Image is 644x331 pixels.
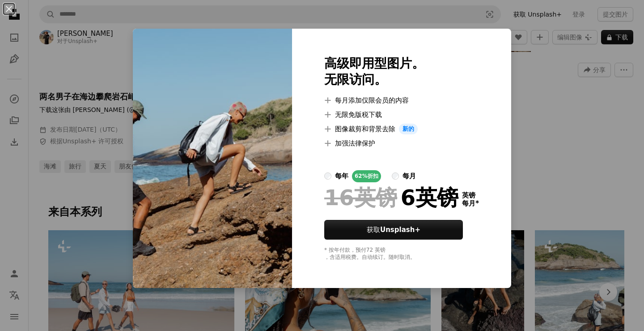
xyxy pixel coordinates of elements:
font: 新的 [402,125,414,132]
font: 折扣 [368,173,378,179]
font: 英镑 [462,191,475,199]
font: 62% [355,173,368,179]
font: 16英镑 [324,185,397,210]
font: ，含适用税费。自动续订。随时取消。 [324,254,415,260]
font: 每年 [335,172,348,180]
font: Unsplash+ [380,226,420,234]
font: * 按年付款，预付 [324,247,366,253]
input: 每月 [392,172,399,180]
font: 每月 [402,172,416,180]
font: 无限免版税下载 [335,111,382,119]
font: 获取 [367,226,380,234]
font: 72 英镑 [366,247,386,253]
font: 每月 [462,199,475,207]
img: premium_photo-1687653079775-d73c69b1ccb8 [133,29,292,288]
button: 获取Unsplash+ [324,220,463,240]
font: 高级即用型图片。 [324,56,424,71]
font: 加强法律保护 [335,139,375,147]
font: 每月添加仅限会员的内容 [335,96,409,104]
input: 每年62%折扣 [324,172,331,180]
font: 6英镑 [401,185,458,210]
font: 无限访问。 [324,72,387,87]
font: 图像裁剪和背景去除 [335,125,395,133]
